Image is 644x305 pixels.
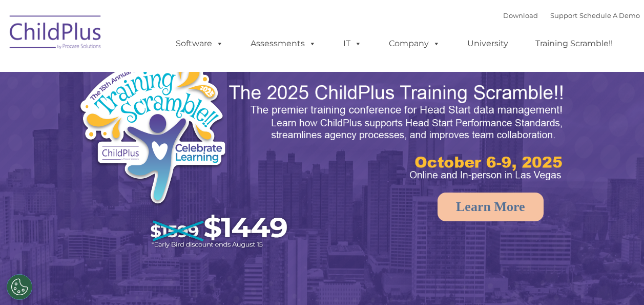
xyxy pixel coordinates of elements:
a: Company [379,33,450,54]
img: ChildPlus by Procare Solutions [5,8,107,60]
a: Support [550,11,577,20]
a: Training Scramble!! [525,33,623,54]
a: University [457,33,518,54]
a: IT [333,33,372,54]
a: Learn More [438,193,544,221]
a: Schedule A Demo [579,11,640,20]
a: Assessments [240,33,326,54]
font: | [503,11,640,20]
a: Download [503,11,538,20]
button: Cookies Settings [7,274,32,300]
a: Software [165,33,234,54]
